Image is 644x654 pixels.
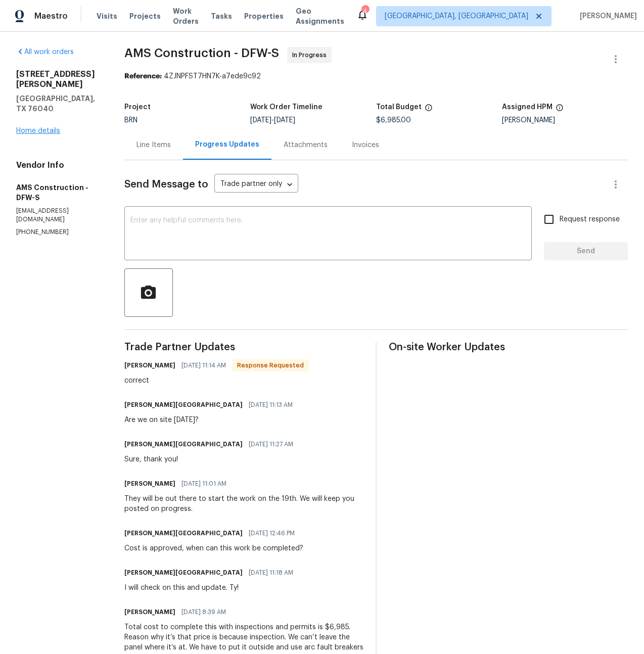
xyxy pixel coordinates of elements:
span: Request response [560,214,620,225]
div: Are we on site [DATE]? [124,415,299,425]
div: Progress Updates [195,139,259,150]
div: Invoices [352,140,379,150]
span: BRN [124,117,137,124]
h6: [PERSON_NAME] [124,479,175,489]
span: [DATE] 11:01 AM [181,479,226,489]
span: [DATE] [250,117,271,124]
h6: [PERSON_NAME][GEOGRAPHIC_DATA] [124,439,243,449]
p: [EMAIL_ADDRESS][DOMAIN_NAME] [16,207,100,224]
h5: [GEOGRAPHIC_DATA], TX 76040 [16,94,100,114]
span: [DATE] 11:14 AM [181,360,226,370]
div: correct [124,376,309,386]
h2: [STREET_ADDRESS][PERSON_NAME] [16,69,100,89]
span: Properties [244,11,284,21]
span: Visits [97,11,117,21]
span: - [250,117,295,124]
h6: [PERSON_NAME] [124,607,175,617]
div: I will check on this and update. Ty! [124,583,299,593]
h5: Assigned HPM [502,104,553,111]
span: On-site Worker Updates [389,342,628,352]
span: [DATE] 11:13 AM [249,400,293,410]
div: They will be out there to start the work on the 19th. We will keep you posted on progress. [124,494,363,514]
div: [PERSON_NAME] [502,117,628,124]
span: Send Message to [124,179,208,190]
span: [PERSON_NAME] [576,11,637,21]
div: Line Items [136,140,171,150]
span: Response Requested [233,360,308,370]
span: Work Orders [173,6,199,26]
div: 4ZJNPFST7HN7K-a7ede9c92 [124,71,628,81]
p: [PHONE_NUMBER] [16,228,100,237]
h6: [PERSON_NAME][GEOGRAPHIC_DATA] [124,400,243,410]
span: The total cost of line items that have been proposed by Opendoor. This sum includes line items th... [425,104,433,117]
span: The hpm assigned to this work order. [556,104,564,117]
span: AMS Construction - DFW-S [124,47,279,59]
span: [DATE] 12:46 PM [249,528,295,538]
span: Projects [129,11,161,21]
span: [DATE] 8:39 AM [181,607,226,617]
b: Reference: [124,73,162,80]
span: Geo Assignments [296,6,344,26]
h5: Work Order Timeline [250,104,323,111]
h5: AMS Construction - DFW-S [16,182,100,203]
span: [GEOGRAPHIC_DATA], [GEOGRAPHIC_DATA] [385,11,528,21]
a: All work orders [16,49,74,56]
span: Tasks [211,13,232,20]
span: [DATE] 11:18 AM [249,568,293,578]
h4: Vendor Info [16,160,100,170]
div: Trade partner only [214,176,298,193]
div: Sure, thank you! [124,454,299,464]
h6: [PERSON_NAME] [124,360,175,370]
span: [DATE] [274,117,295,124]
span: In Progress [292,50,331,60]
h6: [PERSON_NAME][GEOGRAPHIC_DATA] [124,528,243,538]
div: Total cost to complete this with inspections and permits is $6,985. Reason why it’s that price is... [124,622,363,652]
span: [DATE] 11:27 AM [249,439,293,449]
h5: Total Budget [376,104,422,111]
h5: Project [124,104,151,111]
div: Attachments [284,140,328,150]
h6: [PERSON_NAME][GEOGRAPHIC_DATA] [124,568,243,578]
div: Cost is approved, when can this work be completed? [124,543,303,553]
span: Maestro [34,11,68,21]
div: 4 [361,6,369,16]
a: Home details [16,127,60,134]
span: Trade Partner Updates [124,342,363,352]
span: $6,985.00 [376,117,411,124]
